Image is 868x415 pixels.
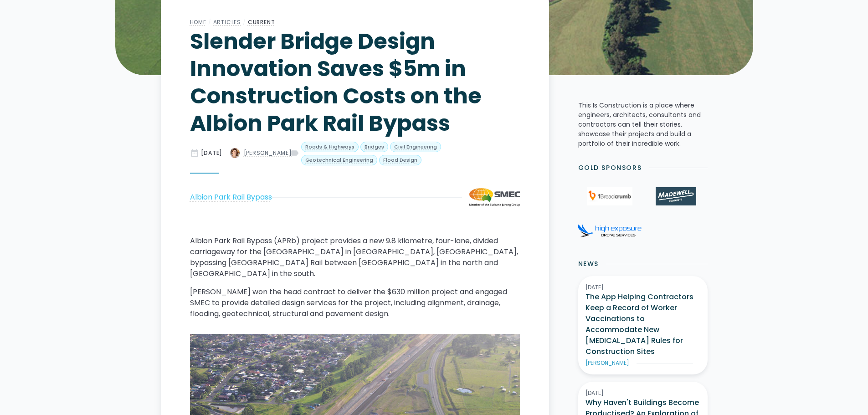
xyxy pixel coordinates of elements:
div: label [290,149,299,158]
p: Albion Park Rail Bypass (APRb) project provides a new 9.8 kilometre, four-lane, divided carriagew... [190,236,520,279]
div: [PERSON_NAME] [586,359,629,367]
h3: The App Helping Contractors Keep a Record of Worker Vaccinations to Accommodate New [MEDICAL_DATA... [586,292,700,357]
a: Geotechnical Engineering [301,155,377,166]
div: [DATE] [586,389,700,397]
h1: Slender Bridge Design Innovation Saves $5m in Construction Costs on the Albion Park Rail Bypass [190,28,520,137]
img: Slender Bridge Design Innovation Saves $5m in Construction Costs on the Albion Park Rail Bypass [469,188,519,206]
div: date_range [190,149,199,158]
div: / [241,17,248,28]
div: Bridges [365,143,384,151]
img: Madewell Products [656,187,696,205]
img: 1Breadcrumb [587,187,632,205]
img: High Exposure [578,224,642,237]
a: Flood Design [379,155,421,166]
div: Civil Engineering [394,143,437,151]
a: Roads & Highways [301,142,359,153]
div: Geotechnical Engineering [305,156,373,164]
h2: News [578,259,599,269]
a: Current [248,18,275,26]
a: Bridges [360,142,388,153]
p: This Is Construction is a place where engineers, architects, consultants and contractors can tell... [578,101,708,149]
img: Jeanette Muscat [230,148,240,159]
h2: Gold Sponsors [578,163,642,173]
a: Civil Engineering [390,142,441,153]
a: Albion Park Rail Bypass [190,192,272,203]
a: Home [190,18,206,26]
div: [DATE] [586,283,700,292]
a: [PERSON_NAME] [230,148,282,159]
a: Articles [213,18,241,26]
p: [PERSON_NAME] won the head contract to deliver the $630 million project and engaged SMEC to provi... [190,287,520,319]
a: [DATE]The App Helping Contractors Keep a Record of Worker Vaccinations to Accommodate New [MEDICA... [578,276,708,374]
div: / [206,17,213,28]
div: [DATE] [201,149,223,157]
div: [PERSON_NAME] [244,149,292,157]
div: Roads & Highways [305,143,354,151]
div: Flood Design [383,156,417,164]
